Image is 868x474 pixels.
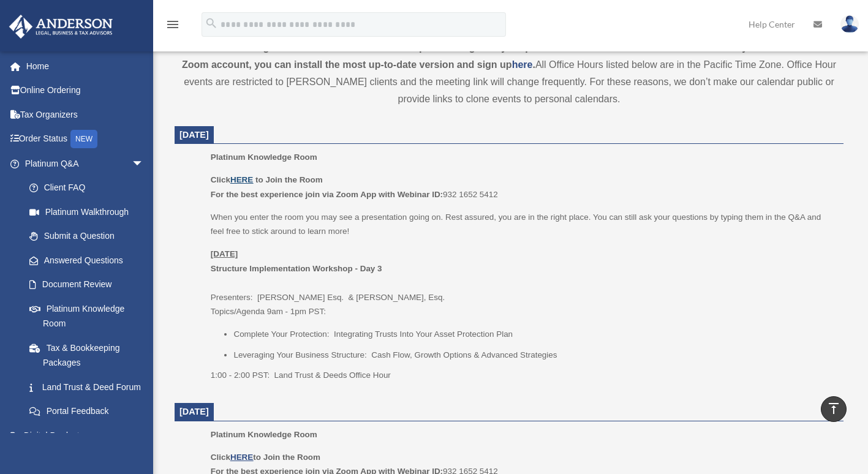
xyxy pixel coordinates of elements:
p: When you enter the room you may see a presentation going on. Rest assured, you are in the right p... [211,210,835,239]
a: Answered Questions [17,248,162,273]
div: NEW [70,130,97,148]
p: Presenters: [PERSON_NAME] Esq. & [PERSON_NAME], Esq. Topics/Agenda 9am - 1pm PST: [211,247,835,319]
b: Click [211,175,255,184]
span: Platinum Knowledge Room [211,430,317,439]
a: Tax & Bookkeeping Packages [17,336,162,375]
span: arrow_drop_down [132,423,156,448]
img: Anderson Advisors Platinum Portal [6,15,116,39]
b: to Join the Room [255,175,323,184]
span: arrow_drop_down [132,151,156,176]
a: Order StatusNEW [9,127,162,152]
a: Submit a Question [17,224,162,249]
a: Document Review [17,273,162,297]
div: All Office Hours listed below are in the Pacific Time Zone. Office Hour events are restricted to ... [175,39,843,108]
img: User Pic [840,15,859,33]
span: Platinum Knowledge Room [211,152,317,162]
a: Portal Feedback [17,399,162,424]
i: menu [165,17,180,32]
b: Structure Implementation Workshop - Day 3 [211,264,382,273]
strong: . [532,59,535,70]
a: Client FAQ [17,176,162,200]
a: vertical_align_top [821,396,847,422]
a: HERE [230,175,253,184]
i: search [205,17,218,30]
a: HERE [230,453,253,462]
a: Tax Organizers [9,102,162,127]
b: For the best experience join via Zoom App with Webinar ID: [211,190,443,199]
a: here [512,59,533,70]
a: Online Ordering [9,78,162,103]
a: menu [165,21,180,32]
span: [DATE] [179,407,209,416]
a: Platinum Knowledge Room [17,296,156,336]
a: Platinum Walkthrough [17,200,162,224]
a: Land Trust & Deed Forum [17,375,162,399]
a: Platinum Q&Aarrow_drop_down [9,151,162,176]
i: vertical_align_top [826,401,841,416]
u: [DATE] [211,249,238,258]
p: 1:00 - 2:00 PST: Land Trust & Deeds Office Hour [211,368,835,383]
li: Complete Your Protection: Integrating Trusts Into Your Asset Protection Plan [233,327,835,342]
p: 932 1652 5412 [211,173,835,201]
a: Home [9,54,162,78]
li: Leveraging Your Business Structure: Cash Flow, Growth Options & Advanced Strategies [233,348,835,363]
strong: *This room is being hosted on Zoom. You will be required to log in to your personal Zoom account ... [178,42,840,70]
b: Click to Join the Room [211,453,320,462]
a: Digital Productsarrow_drop_down [9,423,162,448]
span: [DATE] [179,130,209,140]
